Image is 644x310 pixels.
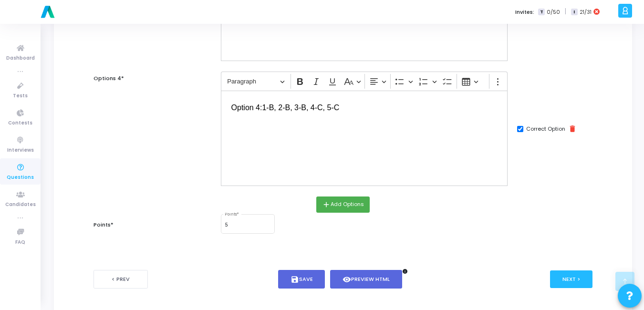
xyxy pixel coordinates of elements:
[93,221,114,229] label: Points*
[278,270,325,289] button: saveSave
[568,124,577,133] i: delete
[580,8,592,16] span: 21/31
[231,103,262,112] span: Option 4:
[565,7,566,17] span: |
[8,119,32,127] span: Contests
[7,146,34,155] span: Interviews
[221,72,508,90] div: Editor toolbar
[343,275,351,284] i: visibility
[330,270,402,289] button: visibilityPreview HTML
[538,9,544,16] span: T
[15,238,25,247] span: FAQ
[5,201,36,209] span: Candidates
[93,74,124,83] label: Options 4*
[7,174,34,182] span: Questions
[547,8,560,16] span: 0/50
[6,54,35,62] span: Dashboard
[316,196,370,213] button: addAdd Options
[227,76,277,87] span: Paragraph
[231,101,498,113] p: ⁠⁠⁠⁠⁠⁠⁠
[38,2,57,21] img: logo
[291,275,299,284] i: save
[93,270,148,289] button: < Prev
[262,103,339,112] span: 1-B, 2-B, 3-B, 4-C, 5-C
[223,74,289,89] button: Paragraph
[550,270,592,288] button: Next >
[402,269,408,274] i: info
[221,91,508,186] div: Editor editing area: main
[13,92,28,100] span: Tests
[322,200,331,209] i: add
[571,9,577,16] span: I
[526,125,565,133] label: Correct Option
[515,8,534,16] label: Invites:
